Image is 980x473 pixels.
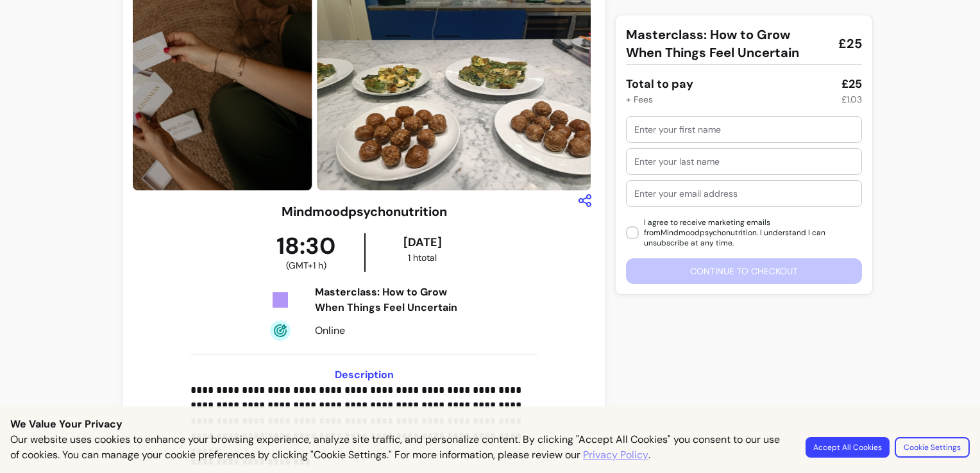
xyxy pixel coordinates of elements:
p: We Value Your Privacy [10,417,970,432]
div: 1 h total [368,251,477,264]
div: + Fees [626,93,653,106]
span: £25 [838,35,862,53]
h3: Description [190,367,537,383]
div: 18:30 [248,233,364,272]
button: Accept All Cookies [806,437,890,458]
div: Masterclass: How to Grow When Things Feel Uncertain [315,285,477,315]
input: Enter your last name [634,155,854,168]
input: Enter your email address [634,187,854,200]
div: Total to pay [626,75,693,93]
a: Privacy Policy [583,447,648,463]
h3: Mindmoodpsychonutrition [282,203,447,220]
div: £1.03 [841,93,862,106]
input: Enter your first name [634,123,854,136]
img: Tickets Icon [270,290,291,310]
span: ( GMT+1 h ) [286,259,326,272]
span: Masterclass: How to Grow When Things Feel Uncertain [626,26,828,62]
p: Our website uses cookies to enhance your browsing experience, analyze site traffic, and personali... [10,432,790,463]
button: Cookie Settings [895,437,970,458]
div: [DATE] [368,233,477,251]
div: Online [315,323,477,338]
div: £25 [841,75,862,93]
